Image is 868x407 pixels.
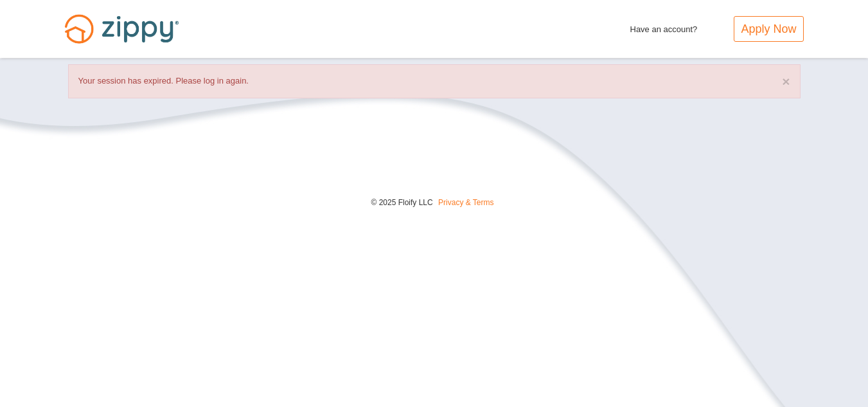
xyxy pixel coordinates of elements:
[734,16,803,42] a: Apply Now
[782,75,790,88] button: ×
[68,64,801,98] div: Your session has expired. Please log in again.
[630,16,698,37] span: Have an account?
[371,198,432,207] span: © 2025 Floify LLC
[438,198,493,207] a: Privacy & Terms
